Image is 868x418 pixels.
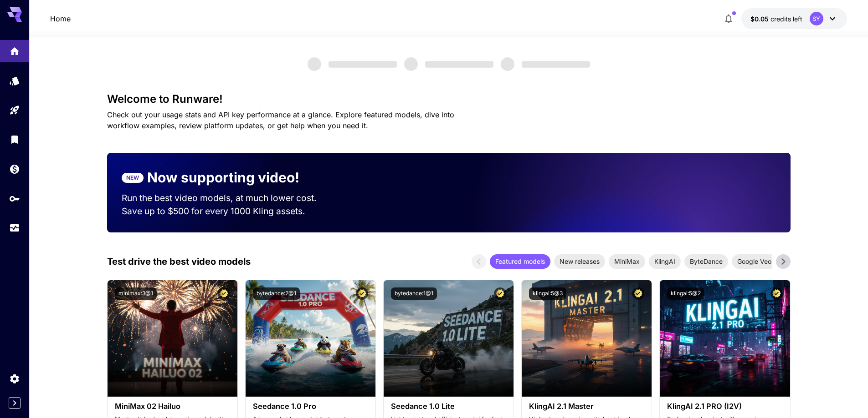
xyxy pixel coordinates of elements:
button: $0.05SY [741,8,847,29]
p: Run the best video models, at much lower cost. [122,191,334,205]
h3: Seedance 1.0 Pro [253,402,368,411]
p: Test drive the best video models [107,255,251,268]
img: alt [522,280,652,397]
p: Save up to $500 for every 1000 Kling assets. [122,205,334,218]
img: alt [660,280,790,397]
p: NEW [126,174,139,182]
p: Now supporting video! [147,167,299,188]
a: Home [50,13,71,24]
span: Featured models [490,257,550,266]
div: Playground [9,105,20,116]
h3: MiniMax 02 Hailuo [115,402,230,411]
button: Certified Model – Vetted for best performance and includes a commercial license. [356,287,368,300]
button: Certified Model – Vetted for best performance and includes a commercial license. [632,287,644,300]
button: bytedance:2@1 [253,287,300,300]
button: minimax:3@1 [115,287,157,300]
div: Google Veo [732,254,777,269]
h3: KlingAI 2.1 PRO (I2V) [667,402,782,411]
span: ByteDance [684,257,728,266]
div: API Keys [9,193,20,204]
button: Certified Model – Vetted for best performance and includes a commercial license. [770,287,783,300]
span: MiniMax [609,257,645,266]
span: $0.05 [750,15,770,23]
div: ByteDance [684,254,728,269]
div: Library [9,134,20,145]
nav: breadcrumb [50,13,71,24]
span: Check out your usage stats and API key performance at a glance. Explore featured models, dive int... [107,110,454,130]
h3: Seedance 1.0 Lite [391,402,506,411]
button: Expand sidebar [9,397,21,409]
div: Models [9,72,20,84]
div: Wallet [9,163,20,175]
img: alt [108,280,237,397]
div: Home [9,43,20,54]
button: klingai:5@2 [667,287,704,300]
h3: Welcome to Runware! [107,93,791,106]
span: credits left [770,15,802,23]
div: SY [810,12,823,25]
div: Featured models [490,254,550,269]
span: KlingAI [649,257,681,266]
div: $0.05 [750,14,802,24]
div: New releases [554,254,605,269]
div: MiniMax [609,254,645,269]
button: bytedance:1@1 [391,287,437,300]
button: Certified Model – Vetted for best performance and includes a commercial license. [218,287,230,300]
img: alt [384,280,514,397]
div: Usage [9,222,20,234]
img: alt [246,280,375,397]
div: Settings [9,373,20,384]
h3: KlingAI 2.1 Master [529,402,644,411]
div: KlingAI [649,254,681,269]
span: New releases [554,257,605,266]
button: Certified Model – Vetted for best performance and includes a commercial license. [494,287,506,300]
span: Google Veo [732,257,777,266]
button: klingai:5@3 [529,287,566,300]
